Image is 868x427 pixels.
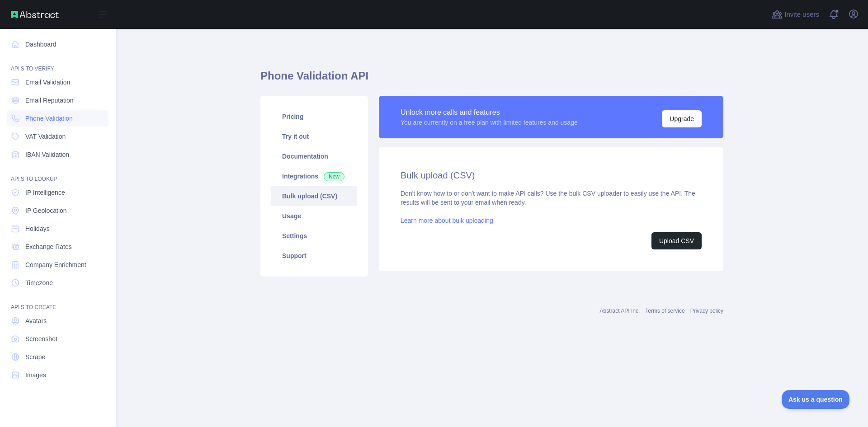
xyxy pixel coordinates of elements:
div: Unlock more calls and features [401,107,578,118]
a: Phone Validation [7,110,108,127]
a: Support [271,246,357,266]
a: Company Enrichment [7,257,108,273]
button: Upload CSV [651,232,702,249]
a: Integrations New [271,166,357,186]
a: IBAN Validation [7,146,108,163]
a: Holidays [7,221,108,237]
span: Timezone [25,278,53,287]
a: Documentation [271,146,357,166]
a: Terms of service [645,308,684,314]
div: API'S TO VERIFY [7,54,108,72]
span: VAT Validation [25,132,66,141]
a: Scrape [7,349,108,365]
button: Upgrade [662,110,702,127]
a: Pricing [271,107,357,127]
a: Learn more about bulk uploading [401,217,493,224]
span: Screenshot [25,334,57,343]
a: Images [7,367,108,383]
iframe: Toggle Customer Support [782,390,850,409]
a: Email Validation [7,74,108,90]
h2: Bulk upload (CSV) [401,169,702,182]
span: Email Reputation [25,96,74,105]
span: Invite users [784,9,819,20]
span: Scrape [25,352,45,361]
a: Timezone [7,275,108,291]
a: Email Reputation [7,92,108,108]
div: API'S TO LOOKUP [7,164,108,183]
button: Invite users [770,7,821,22]
span: Images [25,371,46,380]
a: Bulk upload (CSV) [271,186,357,206]
a: Avatars [7,313,108,329]
span: Holidays [25,224,50,233]
a: VAT Validation [7,128,108,145]
a: Abstract API Inc. [600,308,640,314]
span: IBAN Validation [25,150,69,159]
span: New [324,172,344,181]
span: Avatars [25,316,47,325]
div: You are currently on a free plan with limited features and usage [401,118,578,127]
a: Privacy policy [690,308,723,314]
span: IP Geolocation [25,206,67,215]
a: Settings [271,226,357,246]
span: Company Enrichment [25,260,86,269]
span: Exchange Rates [25,242,72,251]
a: IP Geolocation [7,202,108,219]
div: Don't know how to or don't want to make API calls? Use the bulk CSV uploader to easily use the AP... [401,189,702,249]
a: Exchange Rates [7,239,108,255]
a: Dashboard [7,36,108,52]
a: IP Intelligence [7,184,108,201]
span: IP Intelligence [25,188,65,197]
div: API'S TO CREATE [7,293,108,311]
a: Usage [271,206,357,226]
img: Abstract API [11,11,59,18]
span: Email Validation [25,78,70,87]
a: Try it out [271,127,357,146]
a: Screenshot [7,331,108,347]
h1: Phone Validation API [260,69,723,90]
span: Phone Validation [25,114,73,123]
